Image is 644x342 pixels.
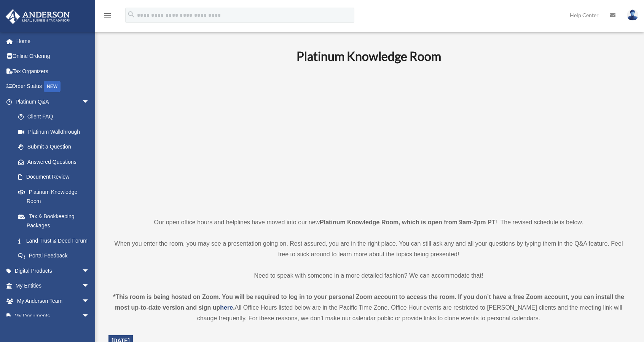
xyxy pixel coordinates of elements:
[108,217,629,228] p: Our open office hours and helplines have moved into our new ! The revised schedule is below.
[82,263,97,279] span: arrow_drop_down
[220,304,233,311] a: here
[108,238,629,260] p: When you enter the room, you may see a presentation going on. Rest assured, you are in the right ...
[11,209,101,233] a: Tax & Bookkeeping Packages
[5,308,101,324] a: My Documentsarrow_drop_down
[3,9,72,24] img: Anderson Advisors Platinum Portal
[11,124,101,139] a: Platinum Walkthrough
[5,64,101,79] a: Tax Organizers
[11,154,101,169] a: Answered Questions
[82,94,97,110] span: arrow_drop_down
[108,270,629,281] p: Need to speak with someone in a more detailed fashion? We can accommodate that!
[82,293,97,309] span: arrow_drop_down
[11,169,101,185] a: Document Review
[82,308,97,324] span: arrow_drop_down
[11,109,101,125] a: Client FAQ
[5,34,101,49] a: Home
[11,184,97,209] a: Platinum Knowledge Room
[127,10,135,19] i: search
[233,304,234,311] strong: .
[103,11,112,20] i: menu
[255,74,483,203] iframe: 231110_Toby_KnowledgeRoom
[11,233,101,248] a: Land Trust & Deed Forum
[5,94,101,109] a: Platinum Q&Aarrow_drop_down
[5,49,101,64] a: Online Ordering
[108,292,629,324] div: All Office Hours listed below are in the Pacific Time Zone. Office Hour events are restricted to ...
[44,81,61,92] div: NEW
[11,248,101,264] a: Portal Feedback
[11,139,101,155] a: Submit a Question
[5,263,101,278] a: Digital Productsarrow_drop_down
[103,13,112,20] a: menu
[5,278,101,294] a: My Entitiesarrow_drop_down
[320,219,495,225] strong: Platinum Knowledge Room, which is open from 9am-2pm PT
[627,10,638,21] img: User Pic
[113,294,624,311] strong: *This room is being hosted on Zoom. You will be required to log in to your personal Zoom account ...
[5,293,101,308] a: My Anderson Teamarrow_drop_down
[5,79,101,94] a: Order StatusNEW
[296,49,441,64] b: Platinum Knowledge Room
[82,278,97,294] span: arrow_drop_down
